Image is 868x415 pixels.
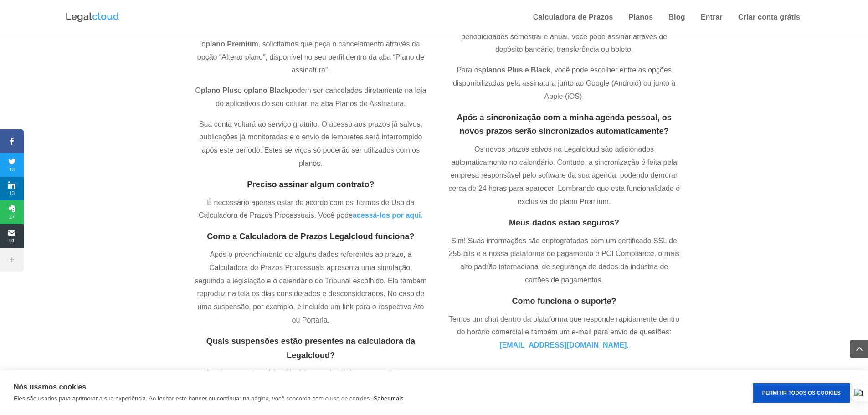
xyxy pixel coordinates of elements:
p: É necessário apenas estar de acordo com os Termos de Uso da Calculadora de Prazos Processuais. Vo... [195,196,427,223]
p: Eles são usados para aprimorar a sua experiência. Ao fechar este banner ou continuar na página, v... [14,395,371,402]
span: Quais suspensões estão presentes na calculadora da Legalcloud? [206,337,415,360]
strong: plano Black [248,87,289,94]
p: Sim, você pode cancelar os planos a qualquer hora. Para cancelar o , solicitamos que peça o cance... [195,25,427,84]
p: Após o preenchimento de alguns dados referentes ao prazo, a Calculadora de Prazos Processuais apr... [195,248,427,327]
strong: planos Plus e Black [482,66,550,74]
a: [EMAIL_ADDRESS][DOMAIN_NAME] [499,341,627,349]
strong: Nós usamos cookies [14,383,86,391]
p: Para os , você pode escolher entre as opções disponibilizadas pela assinatura junto ao Google (An... [448,64,680,103]
a: acessá-los por aqui. [353,211,423,219]
strong: plano Plus [201,87,238,94]
img: Logo da Legalcloud [65,11,120,23]
a: Saber mais [374,395,404,402]
button: Permitir Todos os Cookies [753,383,850,403]
strong: plano Premium [205,40,258,48]
p: Atualmente, a Legalcloud inclui nos calendários suspensões com abrangência nacional, estadual e m... [195,367,427,406]
strong: acessá-los por aqui [353,211,421,219]
p: Temos um chat dentro da plataforma que responde rapidamente dentro do horário comercial e também ... [448,313,680,352]
p: O e o podem ser cancelados diretamente na loja de aplicativos do seu celular, na aba Planos de As... [195,84,427,118]
span: Como a Calculadora de Prazos Legalcloud funciona? [207,232,414,241]
span: Após a sincronização com a minha agenda pessoal, os novos prazos serão sincronizados automaticame... [457,113,672,136]
p: Sim! Suas informações são criptografadas com um certificado SSL de 256-bits e a nossa plataforma ... [448,235,680,287]
span: Meus dados estão seguros? [509,218,619,227]
p: Sua conta voltará ao serviço gratuito. O acesso aos prazos já salvos, publicações já monitoradas ... [195,118,427,170]
p: Os novos prazos salvos na Legalcloud são adicionados automaticamente no calendário. Contudo, a si... [448,143,680,209]
span: Como funciona o suporte? [512,297,616,306]
span: Preciso assinar algum contrato? [247,180,374,189]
